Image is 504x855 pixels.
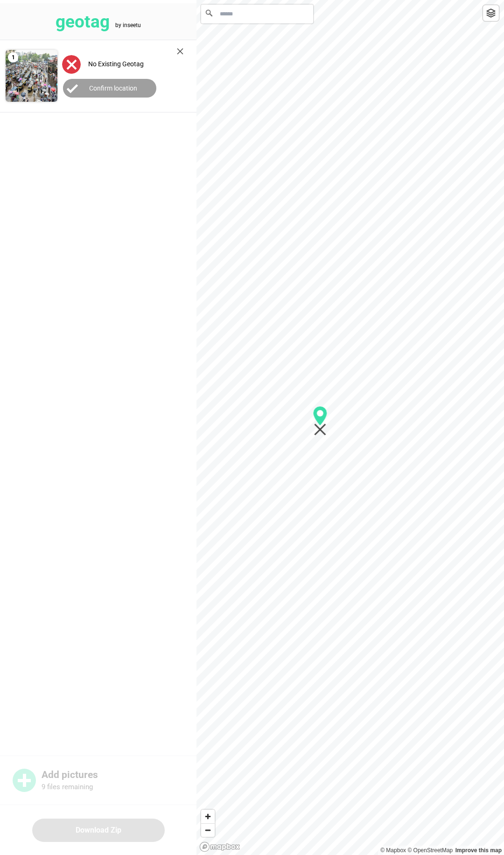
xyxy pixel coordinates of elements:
a: Mapbox logo [199,841,240,852]
button: Zoom in [201,810,215,823]
img: uploadImagesAlt [62,55,81,74]
label: Confirm location [89,84,137,92]
button: Zoom out [201,823,215,837]
img: 9k= [6,50,57,102]
span: 1 [8,52,18,63]
div: Map marker [313,406,328,436]
label: No Existing Geotag [88,60,144,68]
span: Zoom out [201,824,215,837]
img: cross [177,48,183,55]
a: Map feedback [455,847,502,854]
tspan: by inseetu [115,22,141,28]
input: Search [201,5,313,23]
a: OpenStreetMap [407,847,453,854]
a: Mapbox [380,847,406,854]
img: toggleLayer [486,8,496,18]
tspan: geotag [56,12,110,32]
button: Confirm location [63,79,156,98]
